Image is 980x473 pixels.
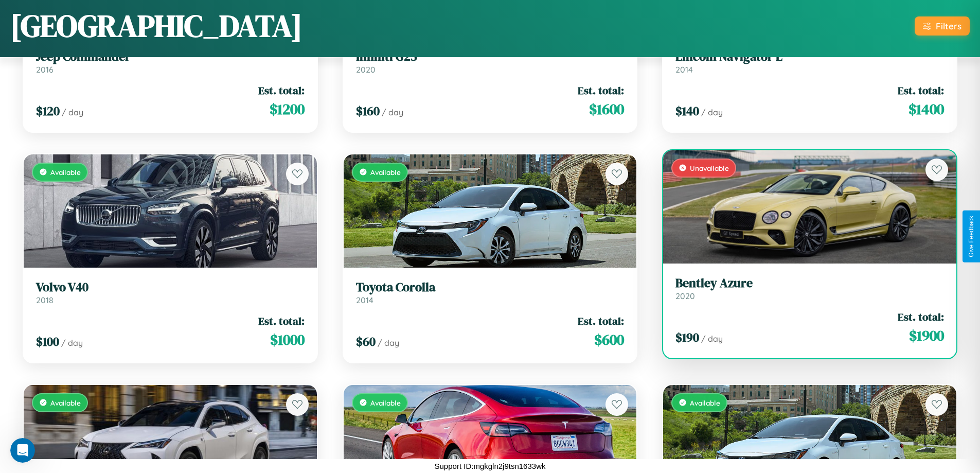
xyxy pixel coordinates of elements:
span: 2018 [36,295,54,305]
a: Infiniti G252020 [356,49,625,75]
a: Jeep Commander2016 [36,49,305,75]
span: Est. total: [578,83,624,98]
a: Lincoln Navigator L2014 [675,49,944,75]
span: Est. total: [898,83,944,98]
p: Support ID: mgkgln2j9tsn1633wk [435,459,546,473]
h1: [GEOGRAPHIC_DATA] [10,5,302,47]
iframe: Intercom live chat [10,438,35,463]
h3: Toyota Corolla [356,280,625,295]
span: Est. total: [578,313,624,328]
span: $ 1600 [589,99,624,119]
span: Available [370,168,401,177]
button: Filters [915,16,970,36]
a: Bentley Azure2020 [675,276,944,301]
span: $ 1000 [270,329,305,350]
span: $ 190 [675,329,699,346]
span: / day [61,338,83,348]
h3: Jeep Commander [36,49,305,64]
a: Volvo V402018 [36,280,305,305]
span: Est. total: [258,83,305,98]
h3: Volvo V40 [36,280,305,295]
span: $ 160 [356,102,380,119]
span: / day [62,107,83,117]
a: Toyota Corolla2014 [356,280,625,305]
span: / day [701,107,723,117]
span: Available [50,168,81,177]
span: $ 100 [36,333,59,350]
span: $ 1200 [270,99,305,119]
h3: Lincoln Navigator L [675,49,944,64]
span: $ 120 [36,102,60,119]
span: / day [701,334,723,344]
span: $ 1900 [909,325,944,346]
span: $ 60 [356,333,376,350]
span: Available [370,398,401,407]
span: 2020 [675,291,695,301]
span: Est. total: [258,313,305,328]
h3: Bentley Azure [675,276,944,291]
span: 2014 [356,295,373,305]
span: 2014 [675,64,693,75]
span: Available [690,398,720,407]
span: Est. total: [898,309,944,324]
span: 2016 [36,64,54,75]
span: $ 1400 [908,99,944,119]
span: 2020 [356,64,376,75]
span: / day [382,107,403,117]
span: Unavailable [690,164,729,172]
span: $ 140 [675,102,699,119]
div: Filters [936,21,961,31]
span: $ 600 [594,329,624,350]
span: / day [378,338,399,348]
h3: Infiniti G25 [356,49,625,64]
span: Available [50,398,81,407]
div: Give Feedback [968,216,975,257]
